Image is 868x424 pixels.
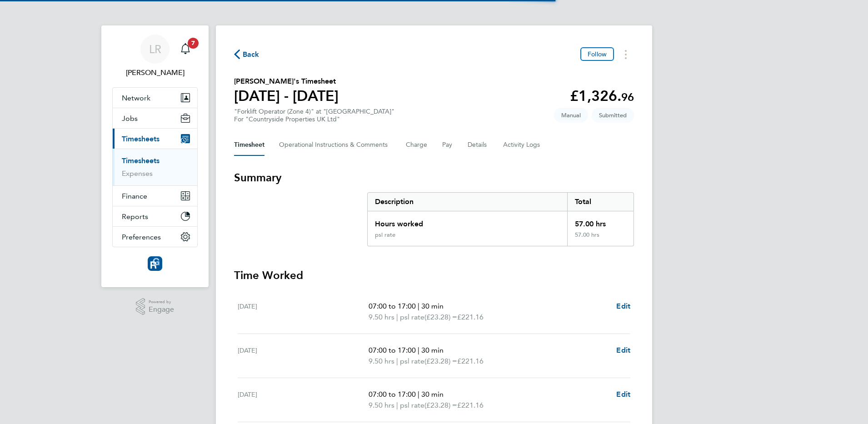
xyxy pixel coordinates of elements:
span: Edit [616,390,630,399]
button: Activity Logs [503,134,541,156]
a: Edit [616,389,630,400]
div: [DATE] [238,389,369,411]
a: Expenses [122,169,153,178]
span: Follow [588,50,607,58]
div: [DATE] [238,301,369,323]
a: Go to home page [112,256,198,271]
span: (£23.28) = [424,357,457,365]
span: Network [122,94,150,102]
span: Jobs [122,114,138,123]
h3: Time Worked [234,268,634,283]
div: 57.00 hrs [567,231,634,246]
span: 9.50 hrs [369,313,394,321]
button: Timesheets [113,129,197,149]
span: Finance [122,192,147,200]
h1: [DATE] - [DATE] [234,87,339,105]
div: Timesheets [113,149,197,185]
button: Preferences [113,227,197,247]
span: This timesheet was manually created. [554,108,588,123]
button: Timesheets Menu [618,47,634,61]
span: This timesheet is Submitted. [592,108,634,123]
span: Back [243,49,259,60]
span: psl rate [400,356,424,367]
span: 07:00 to 17:00 [369,302,416,310]
span: Timesheets [122,135,160,143]
button: Timesheet [234,134,264,156]
span: Edit [616,346,630,354]
span: 07:00 to 17:00 [369,390,416,399]
span: Engage [149,306,174,314]
span: | [396,313,398,321]
h2: [PERSON_NAME]'s Timesheet [234,76,339,87]
button: Back [234,49,259,60]
span: Leanne Rayner [112,67,198,78]
button: Pay [442,134,453,156]
a: Edit [616,301,630,312]
button: Jobs [113,108,197,128]
span: 30 min [421,302,444,310]
span: 30 min [421,390,444,399]
span: Powered by [149,298,174,306]
button: Details [468,134,489,156]
span: 9.50 hrs [369,401,394,409]
span: £221.16 [457,313,484,321]
span: | [396,401,398,409]
span: £221.16 [457,357,484,365]
div: psl rate [375,231,395,239]
nav: Main navigation [101,25,209,287]
h3: Summary [234,170,634,185]
div: Description [368,193,567,211]
a: Powered byEngage [136,298,175,315]
div: For "Countryside Properties UK Ltd" [234,115,394,123]
div: Summary [367,192,634,246]
button: Network [113,88,197,108]
button: Follow [580,47,614,61]
span: 30 min [421,346,444,354]
span: 96 [621,90,634,104]
div: [DATE] [238,345,369,367]
div: 57.00 hrs [567,211,634,231]
span: (£23.28) = [424,313,457,321]
a: Timesheets [122,156,160,165]
span: Edit [616,302,630,310]
div: Hours worked [368,211,567,231]
div: "Forklift Operator (Zone 4)" at "[GEOGRAPHIC_DATA]" [234,108,394,123]
button: Reports [113,206,197,226]
span: (£23.28) = [424,401,457,409]
span: Preferences [122,233,161,241]
a: Edit [616,345,630,356]
a: 7 [176,35,195,64]
span: 07:00 to 17:00 [369,346,416,354]
span: Reports [122,212,148,221]
button: Finance [113,186,197,206]
span: psl rate [400,312,424,323]
span: 7 [188,38,199,49]
span: LR [149,43,161,55]
span: | [418,302,419,310]
a: LR[PERSON_NAME] [112,35,198,78]
span: psl rate [400,400,424,411]
button: Operational Instructions & Comments [279,134,391,156]
span: 9.50 hrs [369,357,394,365]
span: | [418,390,419,399]
span: | [396,357,398,365]
span: | [418,346,419,354]
div: Total [567,193,634,211]
img: resourcinggroup-logo-retina.png [148,256,162,271]
button: Charge [406,134,428,156]
span: £221.16 [457,401,484,409]
app-decimal: £1,326. [570,87,634,105]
